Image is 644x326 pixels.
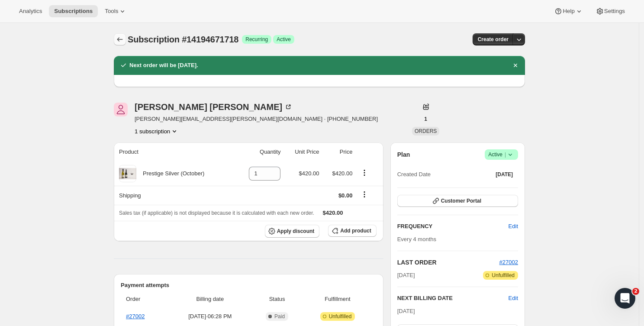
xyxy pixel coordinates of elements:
[397,294,509,303] h2: NEXT BILLING DATE
[488,150,515,159] span: Active
[299,170,319,177] span: $420.00
[255,295,299,303] span: Status
[129,61,198,70] h2: Next order will be [DATE].
[100,5,132,17] button: Tools
[135,103,293,111] div: [PERSON_NAME] [PERSON_NAME]
[473,33,514,45] button: Create order
[328,225,376,237] button: Add product
[549,5,588,17] button: Help
[632,288,639,295] span: 2
[509,294,518,303] button: Edit
[509,222,518,231] span: Edit
[397,170,431,179] span: Created Date
[496,171,513,178] span: [DATE]
[274,313,285,320] span: Paid
[397,222,509,231] h2: FREQUENCY
[499,258,518,267] button: #27002
[170,295,250,303] span: Billing date
[304,295,371,303] span: Fulfillment
[136,169,204,178] div: Prestige Silver (October)
[119,210,314,216] span: Sales tax (if applicable) is not displayed because it is calculated with each new order.
[419,113,432,125] button: 1
[135,115,378,123] span: [PERSON_NAME][EMAIL_ADDRESS][PERSON_NAME][DOMAIN_NAME] · [PHONE_NUMBER]
[277,36,291,43] span: Active
[245,36,268,43] span: Recurring
[604,8,625,15] span: Settings
[114,33,126,45] button: Subscriptions
[492,272,515,279] span: Unfulfilled
[340,227,371,234] span: Add product
[265,225,320,238] button: Apply discount
[357,190,371,199] button: Shipping actions
[54,8,93,15] span: Subscriptions
[332,170,352,177] span: $420.00
[329,313,352,320] span: Unfulfilled
[114,103,128,116] span: John Nixon
[338,192,353,199] span: $0.00
[499,259,518,265] a: #27002
[121,281,377,290] h2: Payment attempts
[424,116,427,123] span: 1
[322,142,355,161] th: Price
[397,271,415,280] span: [DATE]
[397,195,518,207] button: Customer Portal
[397,236,436,242] span: Every 4 months
[397,258,499,267] h2: LAST ORDER
[105,8,118,15] span: Tools
[357,168,371,178] button: Product actions
[503,219,523,233] button: Edit
[441,197,481,204] span: Customer Portal
[563,8,574,15] span: Help
[415,128,437,134] span: ORDERS
[397,150,410,159] h2: Plan
[114,142,235,161] th: Product
[490,168,518,181] button: [DATE]
[135,127,179,136] button: Product actions
[14,5,47,17] button: Analytics
[590,5,630,17] button: Settings
[19,8,42,15] span: Analytics
[505,151,506,158] span: |
[126,313,145,320] a: #27002
[49,5,98,17] button: Subscriptions
[478,36,509,43] span: Create order
[121,290,167,309] th: Order
[397,308,415,314] span: [DATE]
[277,228,315,235] span: Apply discount
[170,312,250,321] span: [DATE] · 06:28 PM
[323,210,343,216] span: $420.00
[283,142,322,161] th: Unit Price
[128,35,238,44] span: Subscription #14194671718
[235,142,283,161] th: Quantity
[615,288,635,309] iframe: Intercom live chat
[509,59,522,71] button: Dismiss notification
[114,186,235,205] th: Shipping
